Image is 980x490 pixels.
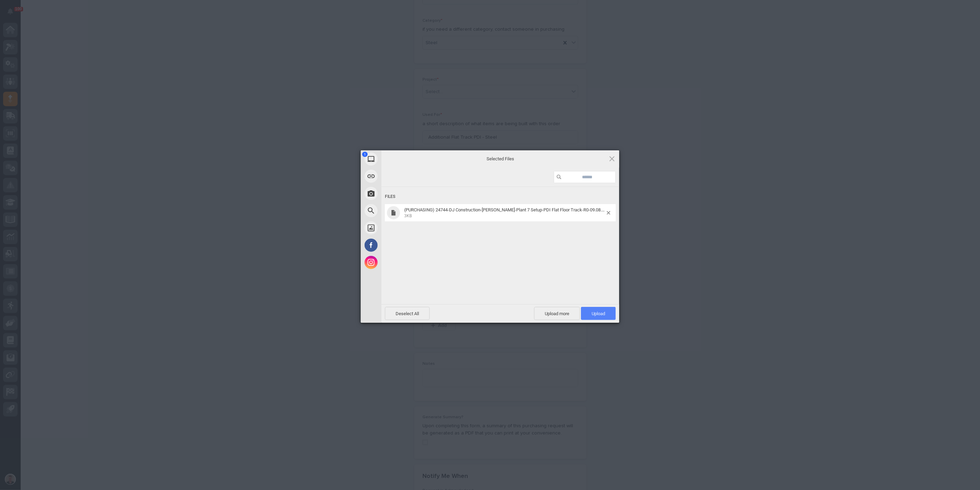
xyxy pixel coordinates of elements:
span: (PURCHASING) 24744-DJ Construction-Brinkley RV-Plant 7 Setup-PDI Flat Floor Track-R0-09.08.25.xlsx [402,207,607,219]
span: (PURCHASING) 24744-DJ Construction-[PERSON_NAME]-Plant 7 Setup-PDI Flat Floor Track-R0-09.08.25.xlsx [404,207,615,212]
span: Upload more [534,307,580,320]
span: 1 [362,152,368,157]
div: Facebook [361,237,443,254]
span: Upload [581,307,616,320]
div: Files [385,190,616,203]
div: Take Photo [361,185,443,202]
span: 3KB [404,213,412,218]
div: Link (URL) [361,168,443,185]
div: Unsplash [361,219,443,237]
span: Click here or hit ESC to close picker [608,155,616,162]
div: Instagram [361,254,443,271]
span: Selected Files [431,156,569,162]
div: Web Search [361,202,443,219]
span: Deselect All [385,307,430,320]
div: My Device [361,150,443,168]
span: Upload [592,311,605,316]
